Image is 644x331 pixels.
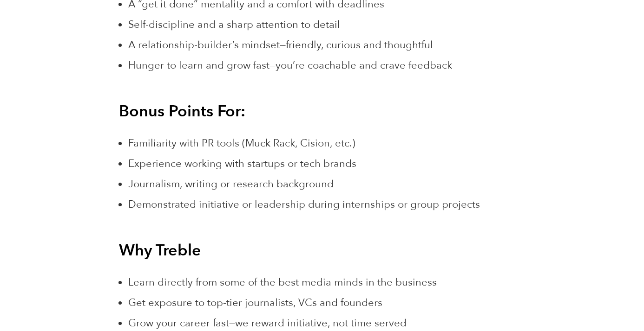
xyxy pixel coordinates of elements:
[128,275,437,289] span: Learn directly from some of the best media minds in the business
[128,58,452,72] span: Hunger to learn and grow fast—you’re coachable and crave feedback
[128,197,480,211] span: Demonstrated initiative or leadership during internships or group projects
[119,101,245,122] b: Bonus Points For:
[128,177,334,191] span: Journalism, writing or research background
[128,316,407,330] span: Grow your career fast—we reward initiative, not time served
[128,38,433,52] span: A relationship-builder’s mindset—friendly, curious and thoughtful
[119,240,201,261] b: Why Treble
[128,296,382,310] span: Get exposure to top-tier journalists, VCs and founders
[128,157,356,171] span: Experience working with startups or tech brands
[128,18,340,32] span: Self-discipline and a sharp attention to detail
[128,136,355,150] span: Familiarity with PR tools (Muck Rack, Cision, etc.)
